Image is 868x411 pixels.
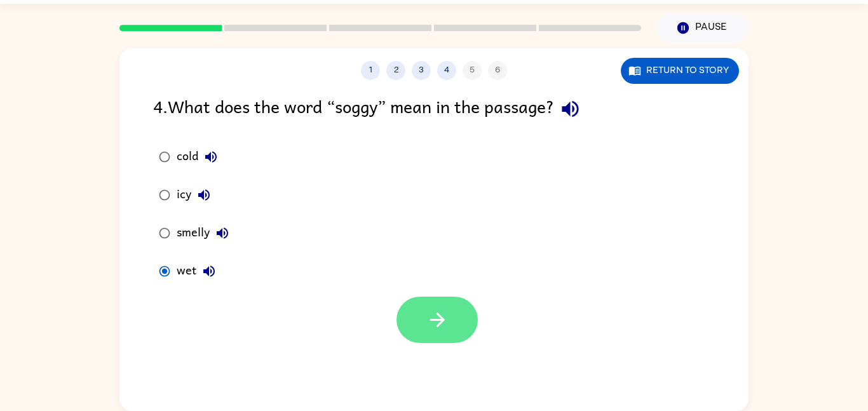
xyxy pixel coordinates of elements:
[177,144,224,170] div: cold
[621,58,739,84] button: Return to story
[177,182,217,208] div: icy
[198,144,224,170] button: cold
[437,61,456,80] button: 4
[361,61,380,80] button: 1
[153,93,715,125] div: 4 . What does the word “soggy” mean in the passage?
[177,259,222,284] div: wet
[196,259,222,284] button: wet
[656,13,749,43] button: Pause
[386,61,405,80] button: 2
[191,182,217,208] button: icy
[210,220,235,246] button: smelly
[412,61,431,80] button: 3
[177,220,235,246] div: smelly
